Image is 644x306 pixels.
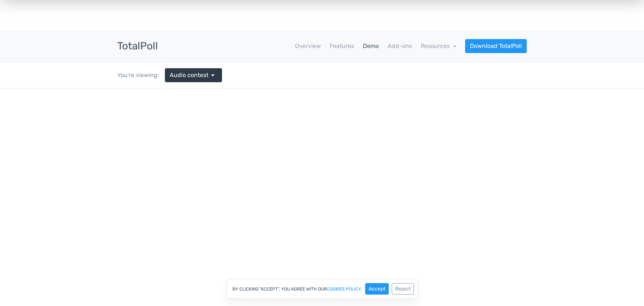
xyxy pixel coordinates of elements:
[330,42,354,51] a: Features
[295,42,321,51] a: Overview
[165,68,222,82] a: Audio contest arrow_drop_down
[170,71,208,80] span: Audio contest
[421,42,456,49] a: Resources
[226,279,418,299] div: By clicking "Accept", you agree with our .
[388,42,412,51] a: Add-ons
[363,42,379,51] a: Demo
[465,39,527,53] a: Download TotalPoll
[365,283,389,295] button: Accept
[392,283,414,295] button: Reject
[327,287,361,291] a: cookies policy
[208,71,217,80] span: arrow_drop_down
[117,41,158,52] h3: TotalPoll
[117,71,165,80] div: You're viewing:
